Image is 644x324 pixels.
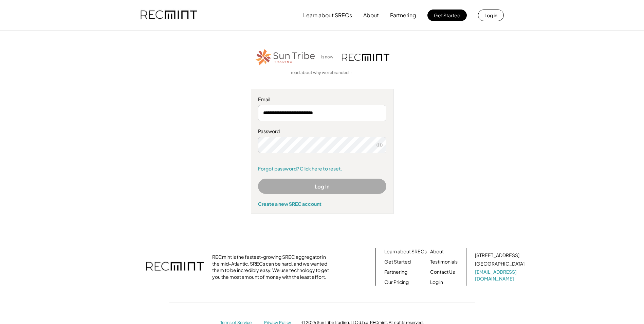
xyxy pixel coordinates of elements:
[430,269,455,275] a: Contact Us
[258,201,386,207] div: Create a new SREC account
[258,165,386,172] a: Forgot password? Click here to reset.
[384,279,409,286] a: Our Pricing
[475,269,526,282] a: [EMAIL_ADDRESS][DOMAIN_NAME]
[363,8,379,22] button: About
[430,248,444,255] a: About
[319,54,338,60] div: is now
[384,248,427,255] a: Learn about SRECs
[478,10,504,21] button: Log in
[430,279,443,286] a: Log in
[291,70,353,76] a: read about why we rebranded →
[303,8,352,22] button: Learn about SRECs
[212,254,333,280] div: RECmint is the fastest-growing SREC aggregator in the mid-Atlantic. SRECs can be hard, and we wan...
[146,255,204,279] img: recmint-logotype%403x.png
[475,260,525,267] div: [GEOGRAPHIC_DATA]
[384,269,407,275] a: Partnering
[258,96,386,103] div: Email
[258,179,386,194] button: Log In
[430,258,458,265] a: Testimonials
[258,128,386,135] div: Password
[255,48,316,67] img: STT_Horizontal_Logo%2B-%2BColor.png
[384,258,411,265] a: Get Started
[390,8,416,22] button: Partnering
[427,10,467,21] button: Get Started
[475,252,519,259] div: [STREET_ADDRESS]
[141,4,197,27] img: recmint-logotype%403x.png
[342,54,389,61] img: recmint-logotype%403x.png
